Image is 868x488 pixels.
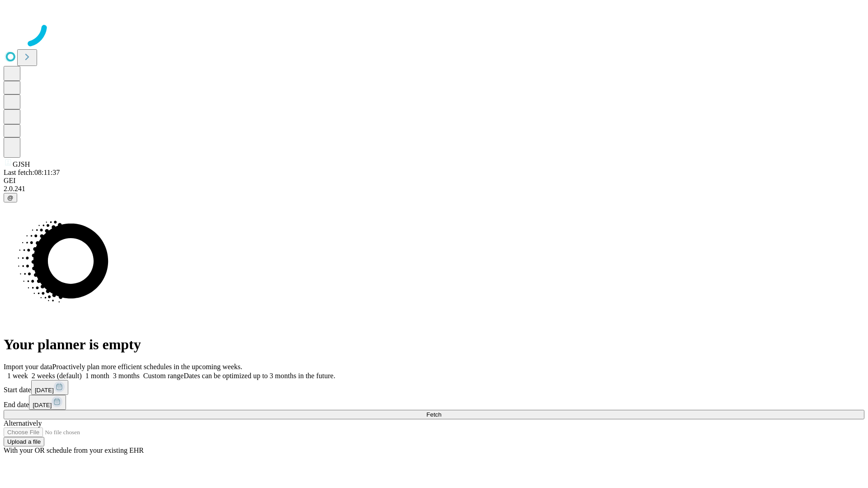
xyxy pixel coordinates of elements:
[426,411,441,418] span: Fetch
[4,185,864,193] div: 2.0.241
[4,363,52,371] span: Import your data
[7,194,14,201] span: @
[4,410,864,419] button: Fetch
[32,372,82,380] span: 2 weeks (default)
[113,372,140,380] span: 3 months
[4,437,44,446] button: Upload a file
[35,387,54,394] span: [DATE]
[184,372,335,380] span: Dates can be optimized up to 3 months in the future.
[4,193,17,202] button: @
[52,363,242,371] span: Proactively plan more efficient schedules in the upcoming weeks.
[4,395,864,410] div: End date
[29,395,66,410] button: [DATE]
[4,419,42,427] span: Alternatively
[85,372,109,380] span: 1 month
[7,372,28,380] span: 1 week
[4,169,60,176] span: Last fetch: 08:11:37
[31,380,68,395] button: [DATE]
[4,177,864,185] div: GEI
[4,336,864,353] h1: Your planner is empty
[13,160,30,168] span: GJSH
[143,372,184,380] span: Custom range
[4,446,144,454] span: With your OR schedule from your existing EHR
[4,380,864,395] div: Start date
[33,402,52,408] span: [DATE]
